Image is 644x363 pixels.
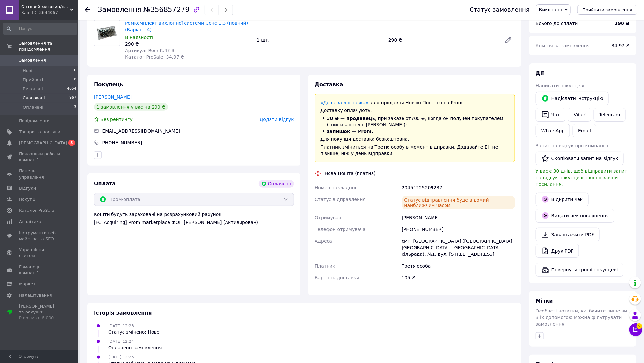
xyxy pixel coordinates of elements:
[94,103,168,111] div: 1 замовлення у вас на 290 ₴
[74,104,76,110] span: 3
[19,247,60,259] span: Управління сайтом
[502,34,515,47] a: Редагувати
[19,140,67,146] span: [DEMOGRAPHIC_DATA]
[386,36,499,45] div: 290 ₴
[536,209,614,223] button: Видати чек повернення
[108,324,134,328] span: [DATE] 12:23
[125,41,252,47] div: 290 ₴
[3,23,77,35] input: Пошук
[19,118,51,124] span: Повідомлення
[401,260,516,272] div: Третя особа
[320,100,368,105] a: «Дешева доставка»
[19,230,60,242] span: Інструменти веб-майстра та SEO
[320,144,509,157] div: Платник зміниться на Третю особу в момент відправки. Додавайте ЕН не пізніше, ніж у день відправки.
[320,115,509,128] li: , при заказе от 700 ₴ , когда он получен покупателем (списываются с [PERSON_NAME]);
[536,21,578,26] span: Всього до сплати
[594,108,626,122] a: Telegram
[108,339,134,344] span: [DATE] 12:24
[125,21,248,32] a: Ремкомплект вихлопної системи Сенс 1.3 (повний) (Варіант 4)
[401,182,516,194] div: 20451225209237
[315,81,343,88] span: Доставка
[125,35,153,40] span: В наявності
[327,116,375,121] span: 30 ₴ — продавець
[94,211,294,225] div: Кошти будуть зараховані на розрахунковий рахунок
[23,104,43,110] span: Оплачені
[536,143,608,148] span: Запит на відгук про компанію
[536,152,624,165] button: Скопіювати запит на відгук
[19,151,60,163] span: Показники роботи компанії
[536,108,565,122] button: Чат
[19,57,46,63] span: Замовлення
[615,21,630,26] b: 290 ₴
[19,196,37,202] span: Покупці
[108,355,134,359] span: [DATE] 12:25
[568,108,591,122] a: Viber
[470,7,530,13] div: Статус замовлення
[612,43,630,48] span: 34.97 ₴
[323,170,377,177] div: Нова Пошта (платна)
[320,99,509,106] div: для продавця Новою Поштою на Prom.
[582,7,632,12] span: Прийняти замовлення
[315,275,359,280] span: Вартість доставки
[94,20,120,46] img: Ремкомплект вихлопної системи Сенс 1.3 (повний) (Варіант 4)
[23,77,43,83] span: Прийняті
[536,92,609,105] button: Надіслати інструкцію
[320,136,509,142] div: Для покупця доставка безкоштовна.
[260,117,294,122] span: Додати відгук
[401,212,516,224] div: [PERSON_NAME]
[74,68,76,74] span: 0
[21,4,70,10] span: Оптовий магазин/склад автозапчастин "Auto Metiz Store"
[19,129,60,135] span: Товари та послуги
[19,40,78,52] span: Замовлення та повідомлення
[21,10,78,16] div: Ваш ID: 3644067
[315,185,356,190] span: Номер накладної
[315,227,366,232] span: Телефон отримувача
[401,272,516,283] div: 105 ₴
[69,95,76,101] span: 967
[100,128,180,134] span: [EMAIL_ADDRESS][DOMAIN_NAME]
[94,81,123,88] span: Покупець
[536,43,590,48] span: Комісія за замовлення
[19,219,41,225] span: Аналітика
[315,263,335,269] span: Платник
[401,235,516,260] div: смт. [GEOGRAPHIC_DATA] ([GEOGRAPHIC_DATA], [GEOGRAPHIC_DATA]. [GEOGRAPHIC_DATA] сільрада), №1: ву...
[401,224,516,235] div: [PHONE_NUMBER]
[629,323,642,336] button: Чат з покупцем2
[327,129,373,134] span: залишок — Prom.
[19,292,52,298] span: Налаштування
[315,215,341,220] span: Отримувач
[100,139,143,146] div: [PHONE_NUMBER]
[19,303,60,321] span: [PERSON_NAME] та рахунки
[19,281,36,287] span: Маркет
[68,140,75,146] span: 5
[23,95,45,101] span: Скасовані
[74,77,76,83] span: 0
[539,7,562,12] span: Виконано
[536,228,600,241] a: Завантажити PDF
[94,94,132,100] a: [PERSON_NAME]
[19,168,60,180] span: Панель управління
[23,86,43,92] span: Виконані
[536,70,544,76] span: Дії
[254,36,386,45] div: 1 шт.
[320,107,509,114] div: Доставку оплачують:
[315,197,366,202] span: Статус відправлення
[125,48,175,53] span: Артикул: Rem.K.47-3
[94,181,116,187] span: Оплата
[536,124,570,137] a: WhatsApp
[577,5,637,15] button: Прийняти замовлення
[100,117,133,122] span: Без рейтингу
[19,264,60,276] span: Гаманець компанії
[19,208,54,213] span: Каталог ProSale
[143,6,190,14] span: №356857279
[315,239,332,244] span: Адреса
[402,196,515,209] div: Статус відправлення буде відомий найближчим часом
[573,124,596,137] button: Email
[125,54,184,60] span: Каталог ProSale: 34.97 ₴
[536,263,623,277] button: Повернути гроші покупцеві
[637,322,642,328] span: 2
[536,193,589,206] a: Відкрити чек
[67,86,76,92] span: 4054
[108,329,160,335] div: Статус змінено: Нове
[536,308,629,327] span: Особисті нотатки, які бачите лише ви. З їх допомогою можна фільтрувати замовлення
